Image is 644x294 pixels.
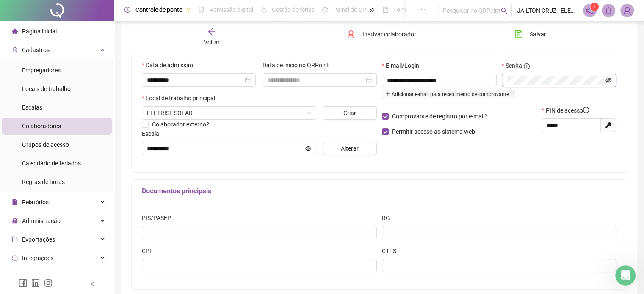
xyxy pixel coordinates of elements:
[323,142,377,155] button: Alterar
[393,6,448,13] span: Folha de pagamento
[204,39,220,46] span: Voltar
[12,236,18,242] span: export
[347,30,355,38] span: user-delete
[210,6,253,13] span: Admissão digital
[186,8,191,13] span: pushpin
[152,121,209,128] span: Colaborador externo?
[583,107,589,113] span: info-circle
[22,236,55,243] span: Exportações
[586,7,594,14] span: notification
[514,30,523,38] span: save
[90,281,96,287] span: left
[382,213,395,223] label: RG
[19,279,27,287] span: facebook
[199,7,205,13] span: file-done
[22,255,53,261] span: Integrações
[621,4,633,17] img: 94463
[382,90,514,99] span: Adicionar e-mail para recebimento de comprovante.
[343,108,356,118] span: Criar
[362,30,416,39] span: Inativar colaborador
[382,7,388,13] span: book
[305,146,311,151] span: eye
[508,27,553,41] button: Salvar
[22,123,61,129] span: Colaboradores
[530,30,546,39] span: Salvar
[272,6,315,13] span: Gestão de férias
[12,218,18,224] span: lock
[263,60,334,70] label: Data de início no QRPoint
[22,67,61,74] span: Empregadores
[22,160,81,167] span: Calendário de feriados
[392,128,475,135] span: Permitir acesso ao sistema web
[615,265,636,286] iframe: Intercom live chat
[341,144,359,153] span: Alterar
[147,107,311,119] span: RUA DAS MARGARIDAS, 60, 49040-340
[517,6,578,15] span: JAILTON CRUZ - ELETRISE SOLUÇÕES
[22,85,71,92] span: Locais de trabalho
[142,246,158,256] label: CPF
[322,7,328,13] span: dashboard
[142,129,165,138] label: Escala
[605,7,612,14] span: bell
[333,6,366,13] span: Painel do DP
[22,141,69,148] span: Grupos de acesso
[142,93,221,103] label: Local de trabalho principal
[22,273,56,280] span: Acesso à API
[370,8,375,13] span: pushpin
[261,7,267,13] span: sun
[382,246,402,256] label: CTPS
[135,6,182,13] span: Controle de ponto
[22,28,57,35] span: Página inicial
[420,7,426,13] span: ellipsis
[392,113,487,120] span: Comprovante de registro por e-mail?
[142,213,177,223] label: PIS/PASEP
[22,104,42,111] span: Escalas
[382,61,425,70] label: E-mail/Login
[501,8,507,14] span: search
[22,217,61,224] span: Administração
[12,199,18,205] span: file
[605,77,611,83] span: eye-invisible
[323,106,377,120] button: Criar
[31,279,40,287] span: linkedin
[22,199,49,206] span: Relatórios
[12,47,18,53] span: user-add
[22,179,65,185] span: Regras de horas
[340,27,422,41] button: Inativar colaborador
[546,106,589,115] span: PIN de acesso
[590,3,599,11] sup: 1
[12,28,18,34] span: home
[506,61,522,70] span: Senha
[142,186,616,196] h5: Documentos principais
[593,4,596,10] span: 1
[385,91,390,96] span: plus
[142,60,199,70] label: Data de admissão
[22,47,50,53] span: Cadastros
[207,27,216,36] span: arrow-left
[524,63,530,69] span: info-circle
[12,255,18,261] span: sync
[44,279,53,287] span: instagram
[124,7,130,13] span: clock-circle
